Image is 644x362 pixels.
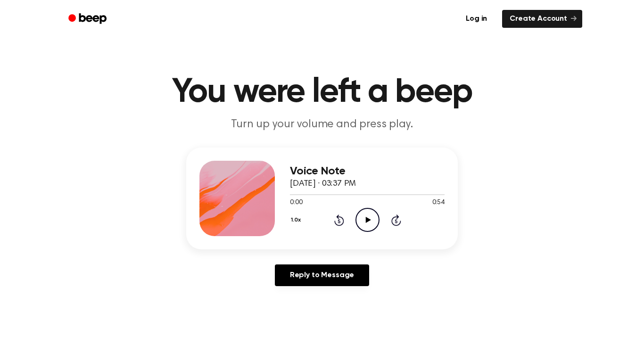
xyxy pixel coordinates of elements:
[432,198,445,208] span: 0:54
[290,212,304,228] button: 1.0x
[141,117,503,132] p: Turn up your volume and press play.
[502,10,582,28] a: Create Account
[81,75,563,109] h1: You were left a beep
[290,198,302,208] span: 0:00
[290,180,356,188] span: [DATE] · 03:37 PM
[290,165,445,178] h3: Voice Note
[62,10,115,28] a: Beep
[275,264,369,286] a: Reply to Message
[456,8,496,30] a: Log in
